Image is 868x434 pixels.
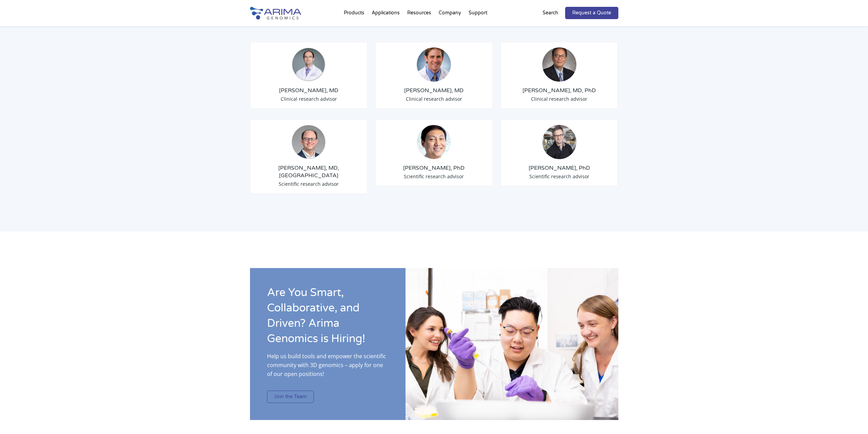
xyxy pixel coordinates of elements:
[531,96,587,102] span: Clinical research advisor
[267,391,314,403] a: Join the Team
[267,285,388,352] h2: Are You Smart, Collaborative, and Driven? Arima Genomics is Hiring!
[417,47,451,82] img: Darren-Sigal.jpg
[256,87,362,94] h3: [PERSON_NAME], MD
[292,47,326,82] img: Matija-Snuderl.png
[542,125,576,159] img: Job-Dekker_Scientific-Advisor.jpeg
[542,47,576,82] img: Ken-Young.jpeg
[417,125,451,159] img: Ellipse-47-3.png
[406,268,618,420] img: IMG_2073.jpg
[506,164,613,172] h3: [PERSON_NAME], PhD
[292,125,326,159] img: Aaron-Viny_Scientific-Advisory-Board_2.jpg
[404,173,464,180] span: Scientific research advisor
[543,9,558,17] p: Search
[506,87,613,94] h3: [PERSON_NAME], MD, PhD
[250,7,301,19] img: Arima-Genomics-logo
[256,164,362,179] h3: [PERSON_NAME], MD, [GEOGRAPHIC_DATA]
[281,96,337,102] span: Clinical research advisor
[381,87,487,94] h3: [PERSON_NAME], MD
[279,181,339,187] span: Scientific research advisor
[267,352,388,384] p: Help us build tools and empower the scientific community with 3D genomics – apply for one of our ...
[406,96,462,102] span: Clinical research advisor
[529,173,589,180] span: Scientific research advisor
[565,7,618,19] a: Request a Quote
[381,164,487,172] h3: [PERSON_NAME], PhD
